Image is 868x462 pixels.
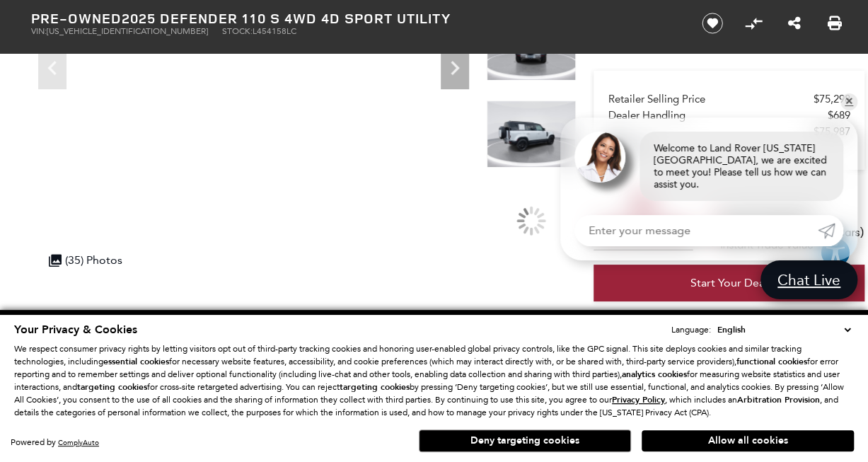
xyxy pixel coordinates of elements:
span: Your Privacy & Cookies [14,322,137,337]
a: Dealer Handling $689 [608,109,850,122]
div: Next [441,47,469,89]
span: $689 [828,109,850,122]
input: Enter your message [574,215,818,246]
a: Print this Pre-Owned 2025 Defender 110 S 4WD 4D Sport Utility [828,15,842,32]
button: Compare Vehicle [743,13,764,34]
span: VIN: [31,26,47,36]
span: Retailer Selling Price [608,93,814,105]
a: Submit [818,215,843,246]
span: Chat Live [770,270,847,289]
strong: Pre-Owned [31,8,122,28]
p: We respect consumer privacy rights by letting visitors opt out of third-party tracking cookies an... [14,342,854,419]
span: L454158LC [253,26,296,36]
strong: functional cookies [736,356,807,367]
div: (35) Photos [42,246,129,274]
button: Allow all cookies [642,430,854,451]
div: Language: [671,325,711,334]
a: Start Your Deal [594,265,864,301]
img: Agent profile photo [574,132,625,183]
span: Start Your Deal [690,276,768,289]
span: $75,298 [814,93,850,105]
div: Welcome to Land Rover [US_STATE][GEOGRAPHIC_DATA], we are excited to meet you! Please tell us how... [640,132,843,201]
u: Privacy Policy [612,394,665,405]
select: Language Select [714,323,854,337]
span: Stock: [222,26,253,36]
strong: essential cookies [103,356,169,367]
img: Used 2025 Fuji White Land Rover S image 4 [487,100,576,168]
div: Powered by [11,438,99,447]
a: Retailer Selling Price $75,298 [608,93,850,105]
strong: Arbitration Provision [737,394,820,405]
span: [US_VEHICLE_IDENTIFICATION_NUMBER] [47,26,208,36]
strong: targeting cookies [340,381,410,393]
strong: analytics cookies [622,369,687,380]
h1: 2025 Defender 110 S 4WD 4D Sport Utility [31,11,678,26]
button: Deny targeting cookies [419,429,631,452]
span: Dealer Handling [608,109,828,122]
strong: targeting cookies [77,381,147,393]
button: Save vehicle [697,12,728,35]
a: ComplyAuto [58,438,99,447]
a: Share this Pre-Owned 2025 Defender 110 S 4WD 4D Sport Utility [787,15,800,32]
a: Chat Live [760,260,857,299]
